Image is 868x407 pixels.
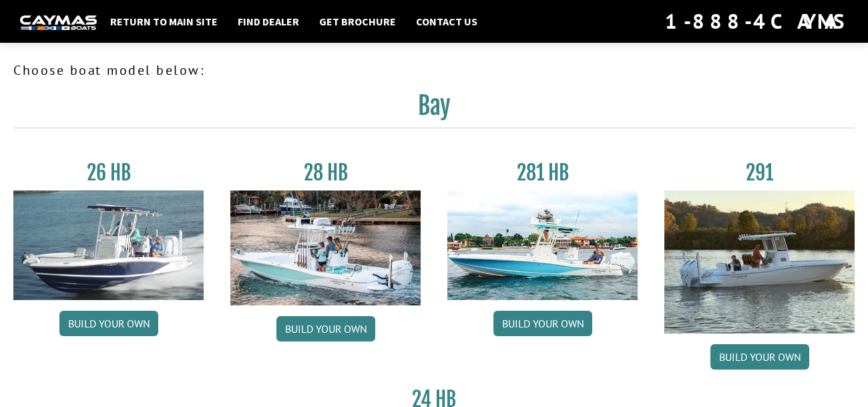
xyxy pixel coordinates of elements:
img: 28_hb_thumbnail_for_caymas_connect.jpg [230,190,421,305]
a: Return to main site [103,13,224,30]
h3: 281 HB [447,160,638,185]
img: white-logo-c9c8dbefe5ff5ceceb0f0178aa75bf4bb51f6bca0971e226c86eb53dfe498488.png [20,15,97,29]
h3: 26 HB [13,160,204,185]
a: Build your own [710,344,809,370]
a: Get Brochure [312,13,403,30]
a: Find Dealer [231,13,306,30]
a: Build your own [276,316,375,342]
p: Choose boat model below: [13,60,855,80]
h3: 28 HB [230,160,421,185]
h3: 291 [664,160,855,185]
img: 26_new_photo_resized.jpg [13,190,204,300]
div: 1-888-4CAYMAS [665,7,848,36]
img: 28-hb-twin.jpg [447,190,638,300]
h2: Bay [13,91,855,128]
a: Build your own [493,311,592,336]
a: Contact Us [409,13,484,30]
img: 291_Thumbnail.jpg [664,190,855,333]
a: Build your own [59,311,158,336]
